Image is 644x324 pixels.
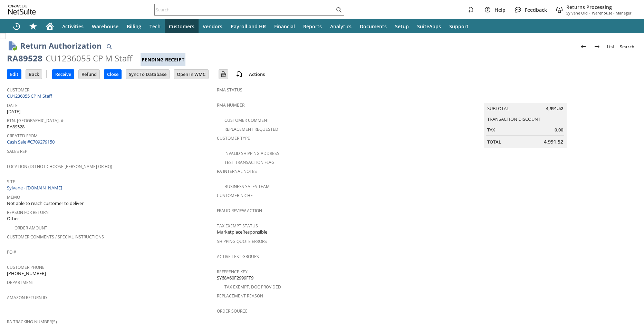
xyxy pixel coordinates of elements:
[299,19,326,33] a: Reports
[356,19,391,33] a: Documents
[145,19,165,33] a: Tech
[224,159,275,165] a: Test Transaction Flag
[7,93,54,99] a: CU1236055 CP M Staff
[79,70,99,79] input: Refund
[217,102,244,108] a: RMA Number
[335,6,343,14] svg: Search
[7,179,15,185] a: Site
[104,70,121,79] input: Close
[7,164,112,169] a: Location (Do Not Choose [PERSON_NAME] or HQ)
[141,53,185,66] div: Pending Receipt
[487,127,495,133] a: Tax
[8,19,25,33] a: Recent Records
[46,22,54,30] svg: Home
[592,10,632,16] span: Warehouse - Manager
[8,5,36,14] svg: logo
[330,23,352,30] span: Analytics
[217,223,258,229] a: Tax Exempt Status
[235,70,243,78] img: add-record.svg
[41,19,58,33] a: Home
[217,275,253,281] span: SY68A60F2999FF9
[417,23,441,30] span: SuiteApps
[7,215,19,222] span: Other
[52,70,74,79] input: Receive
[155,6,335,14] input: Search
[7,249,16,255] a: PO #
[227,19,270,33] a: Payroll and HR
[484,92,567,103] caption: Summary
[589,10,590,16] span: -
[219,70,228,78] img: Print
[224,284,281,290] a: Tax Exempt. Doc Provided
[246,71,268,77] a: Actions
[217,193,253,198] a: Customer Niche
[20,40,102,51] h1: Return Authorization
[199,19,227,33] a: Vendors
[7,185,64,191] a: Sylvane - [DOMAIN_NAME]
[7,133,38,139] a: Created From
[7,139,55,145] a: Cash Sale #C709279150
[7,295,47,301] a: Amazon Return ID
[217,229,267,235] span: MarketplaceResponsible
[487,105,509,111] a: Subtotal
[566,4,632,10] span: Returns Processing
[165,19,199,33] a: Customers
[217,168,257,174] a: RA Internal Notes
[224,117,269,123] a: Customer Comment
[217,308,248,314] a: Order Source
[7,108,20,115] span: [DATE]
[395,23,409,30] span: Setup
[274,23,295,30] span: Financial
[29,22,37,30] svg: Shortcuts
[217,208,262,214] a: Fraud Review Action
[46,53,132,64] div: CU1236055 CP M Staff
[58,19,88,33] a: Activities
[7,270,46,277] span: [PHONE_NUMBER]
[593,42,601,51] img: Next
[150,23,161,30] span: Tech
[25,19,41,33] div: Shortcuts
[579,42,587,51] img: Previous
[217,135,250,141] a: Customer Type
[123,19,145,33] a: Billing
[7,279,34,285] a: Department
[12,22,21,30] svg: Recent Records
[62,23,84,30] span: Activities
[203,23,222,30] span: Vendors
[7,148,27,154] a: Sales Rep
[231,23,266,30] span: Payroll and HR
[7,124,25,130] span: RA89528
[217,293,263,299] a: Replacement reason
[126,70,169,79] input: Sync To Database
[7,234,104,240] a: Customer Comments / Special Instructions
[105,42,113,51] img: Quick Find
[7,102,18,108] a: Date
[7,209,49,215] a: Reason For Return
[360,23,387,30] span: Documents
[217,238,267,244] a: Shipping Quote Errors
[7,264,45,270] a: Customer Phone
[26,70,42,79] input: Back
[413,19,445,33] a: SuiteApps
[174,70,208,79] input: Open In WMC
[391,19,413,33] a: Setup
[15,225,47,231] a: Order Amount
[555,127,563,133] span: 0.00
[270,19,299,33] a: Financial
[449,23,469,30] span: Support
[224,184,270,189] a: Business Sales Team
[604,41,617,52] a: List
[7,70,21,79] input: Edit
[303,23,322,30] span: Reports
[445,19,473,33] a: Support
[544,138,563,145] span: 4,991.52
[7,200,84,207] span: Not able to reach customer to deliver
[7,87,29,93] a: Customer
[224,126,278,132] a: Replacement Requested
[546,105,563,112] span: 4,991.52
[127,23,141,30] span: Billing
[88,19,123,33] a: Warehouse
[92,23,118,30] span: Warehouse
[487,116,540,122] a: Transaction Discount
[525,7,547,13] span: Feedback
